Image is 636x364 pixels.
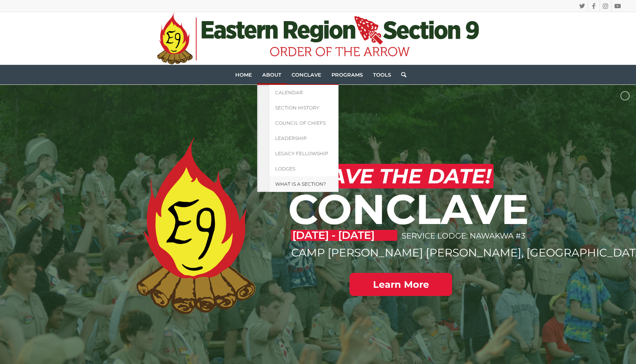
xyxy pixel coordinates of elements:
a: Home [230,65,257,84]
span: Conclave [292,72,321,78]
a: Programs [326,65,368,84]
span: Lodges [275,166,295,172]
a: Leadership [269,131,339,146]
span: Council of Chiefs [275,120,326,126]
a: Lodges [269,161,339,176]
a: About [257,65,286,84]
a: Calendar [269,85,339,100]
a: Search [396,65,406,84]
span: Tools [373,72,391,78]
span: Programs [332,72,363,78]
span: What is a Section? [275,181,326,187]
a: Council of Chiefs [269,115,339,131]
span: Calendar [275,90,303,95]
span: Section History [275,105,319,111]
span: Home [235,72,252,78]
span: About [262,72,281,78]
p: SERVICE LODGE: NAWAKWA #3 [402,227,528,245]
a: Section History [269,100,339,115]
p: CAMP [PERSON_NAME] [PERSON_NAME], [GEOGRAPHIC_DATA] [291,245,529,260]
a: What is a Section? [269,176,339,192]
span: Legacy Fellowship [275,151,328,156]
a: Conclave [286,65,326,84]
a: Legacy Fellowship [269,146,339,161]
p: [DATE] - [DATE] [291,230,397,241]
a: Tools [368,65,396,84]
span: Leadership [275,135,307,141]
h2: SAVE THE DATE! [315,164,494,188]
h1: CONCLAVE [288,187,529,231]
